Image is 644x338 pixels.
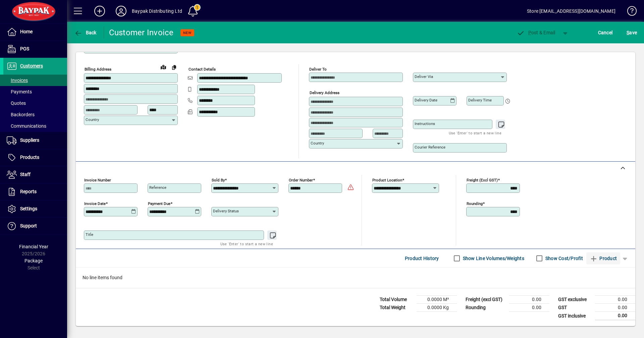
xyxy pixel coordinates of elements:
button: Product [586,252,620,264]
span: Payments [7,89,32,94]
td: 0.00 [595,312,635,320]
span: Staff [20,172,31,177]
mat-label: Reference [149,185,166,190]
span: Reports [20,189,37,194]
button: Copy to Delivery address [169,62,179,73]
button: Cancel [596,27,614,39]
span: Products [20,155,39,160]
span: Suppliers [20,137,39,143]
div: Customer Invoice [109,27,174,38]
a: Reports [3,183,67,200]
td: 0.00 [509,304,549,312]
mat-label: Order number [289,178,313,182]
mat-label: Invoice number [84,178,111,182]
mat-label: Product location [372,178,402,182]
mat-label: Country [311,141,324,145]
button: Profile [110,5,132,17]
span: ave [627,27,637,38]
span: Invoices [7,78,28,83]
span: NEW [183,31,192,35]
mat-hint: Use 'Enter' to start a new line [220,240,273,248]
span: Package [24,258,43,263]
span: S [627,30,629,35]
span: Product History [405,253,439,264]
label: Show Line Volumes/Weights [462,255,524,262]
mat-label: Rounding [467,201,483,206]
app-page-header-button: Back [67,27,104,39]
a: Settings [3,201,67,217]
span: Quotes [7,100,26,106]
span: Financial Year [19,244,48,249]
mat-label: Instructions [415,121,435,126]
button: Add [89,5,110,17]
span: Product [590,253,617,264]
span: P [528,30,531,35]
a: View on map [158,61,169,72]
span: POS [20,46,29,51]
a: Backorders [3,109,67,120]
mat-label: Courier Reference [415,145,445,150]
span: Cancel [598,27,613,38]
button: Back [72,27,98,39]
mat-label: Payment due [148,201,170,206]
td: Rounding [462,304,509,312]
span: Customers [20,63,43,69]
span: Back [74,30,97,35]
button: Post & Email [513,27,559,39]
mat-label: Delivery time [468,98,492,102]
mat-label: Sold by [212,178,225,182]
mat-label: Freight (excl GST) [467,178,498,182]
td: 0.0000 M³ [417,296,457,304]
td: GST inclusive [555,312,595,320]
td: GST exclusive [555,296,595,304]
label: Show Cost/Profit [544,255,583,262]
a: Communications [3,120,67,132]
a: Staff [3,166,67,183]
td: 0.00 [509,296,549,304]
a: Support [3,218,67,235]
a: Suppliers [3,132,67,149]
div: Baypak Distributing Ltd [132,6,182,16]
td: Total Weight [376,304,417,312]
td: 0.00 [595,304,635,312]
div: No line items found [76,267,635,288]
td: GST [555,304,595,312]
a: Quotes [3,97,67,109]
td: 0.00 [595,296,635,304]
td: Freight (excl GST) [462,296,509,304]
mat-label: Delivery status [213,209,239,213]
mat-label: Deliver via [415,74,433,79]
a: POS [3,41,67,57]
span: Support [20,223,37,228]
td: 0.0000 Kg [417,304,457,312]
span: ost & Email [517,30,555,35]
a: Products [3,149,67,166]
a: Knowledge Base [622,1,636,23]
div: Store [EMAIL_ADDRESS][DOMAIN_NAME] [527,6,615,16]
mat-hint: Use 'Enter' to start a new line [449,129,501,137]
span: Home [20,29,33,34]
mat-label: Deliver To [309,67,327,72]
mat-label: Delivery date [415,98,437,102]
td: Total Volume [376,296,417,304]
button: Save [625,27,639,39]
a: Payments [3,86,67,97]
mat-label: Invoice date [84,201,106,206]
span: Communications [7,123,46,129]
span: Backorders [7,112,35,117]
mat-label: Title [86,232,93,237]
button: Product History [402,252,442,264]
mat-label: Country [86,117,99,122]
span: Settings [20,206,37,211]
a: Home [3,24,67,40]
a: Invoices [3,75,67,86]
